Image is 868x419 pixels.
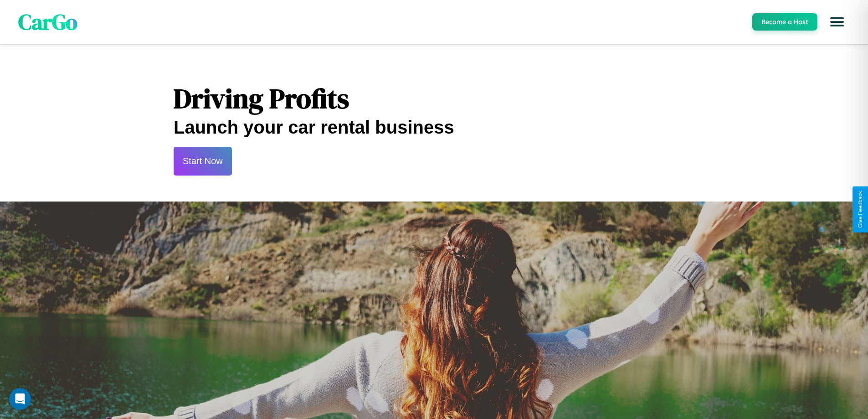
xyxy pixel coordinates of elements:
[18,7,77,37] span: CarGo
[857,191,863,228] div: Give Feedback
[9,388,31,410] iframe: Intercom live chat
[174,80,694,117] h1: Driving Profits
[824,9,850,35] button: Open menu
[174,147,232,176] button: Start Now
[174,117,694,138] h2: Launch your car rental business
[752,13,817,31] button: Become a Host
